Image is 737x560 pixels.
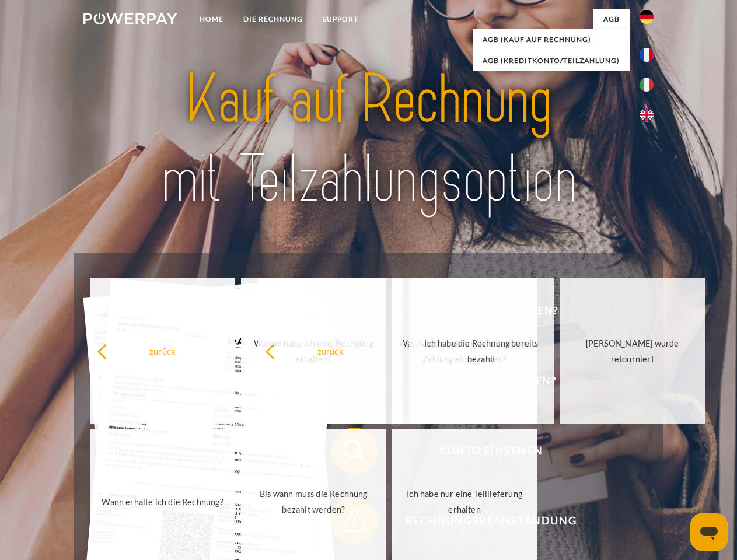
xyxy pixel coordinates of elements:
a: AGB (Kauf auf Rechnung) [473,29,630,50]
div: zurück [265,343,396,359]
a: DIE RECHNUNG [233,9,313,30]
iframe: Schaltfläche zum Öffnen des Messaging-Fensters [690,513,728,551]
div: Ich habe die Rechnung bereits bezahlt [416,335,547,367]
img: logo-powerpay-white.svg [83,13,177,24]
img: en [640,108,654,122]
img: fr [640,48,654,62]
div: Bis wann muss die Rechnung bezahlt werden? [248,486,379,517]
div: Wann erhalte ich die Rechnung? [97,494,228,509]
img: title-powerpay_de.svg [111,56,626,223]
img: it [640,78,654,92]
img: de [640,10,654,24]
a: Home [190,9,233,30]
div: zurück [97,343,228,359]
a: SUPPORT [313,9,368,30]
a: agb [593,9,630,30]
a: AGB (Kreditkonto/Teilzahlung) [473,50,630,71]
div: [PERSON_NAME] wurde retourniert [567,335,698,367]
div: Ich habe nur eine Teillieferung erhalten [399,486,530,517]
